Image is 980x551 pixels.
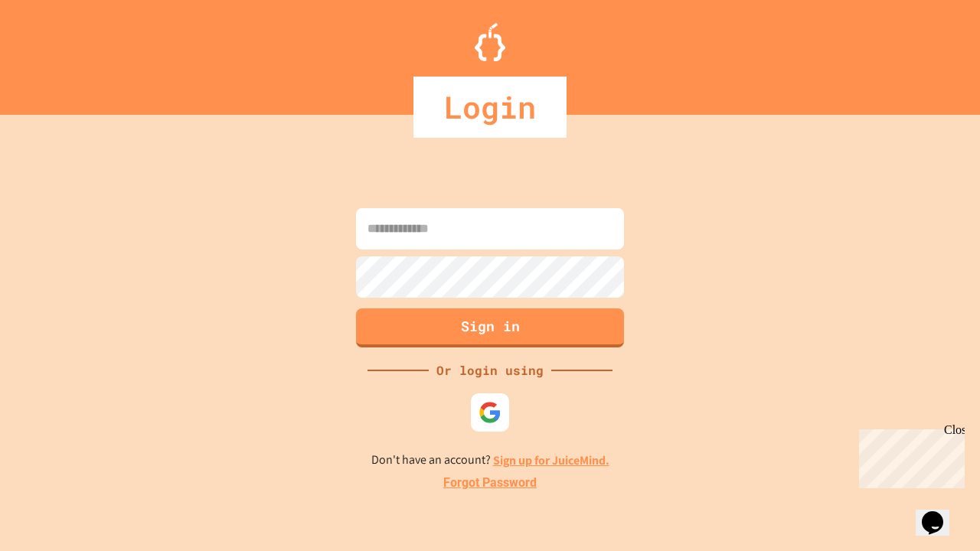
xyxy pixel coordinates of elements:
div: Chat with us now!Close [6,6,106,97]
iframe: chat widget [853,423,965,488]
img: google-icon.svg [479,401,501,424]
div: Or login using [429,361,551,380]
p: Don't have an account? [371,451,609,470]
button: Sign in [356,308,624,347]
iframe: chat widget [916,490,965,536]
img: Logo.svg [475,23,505,61]
a: Sign up for JuiceMind. [493,452,609,468]
div: Login [413,77,567,138]
a: Forgot Password [443,474,537,492]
